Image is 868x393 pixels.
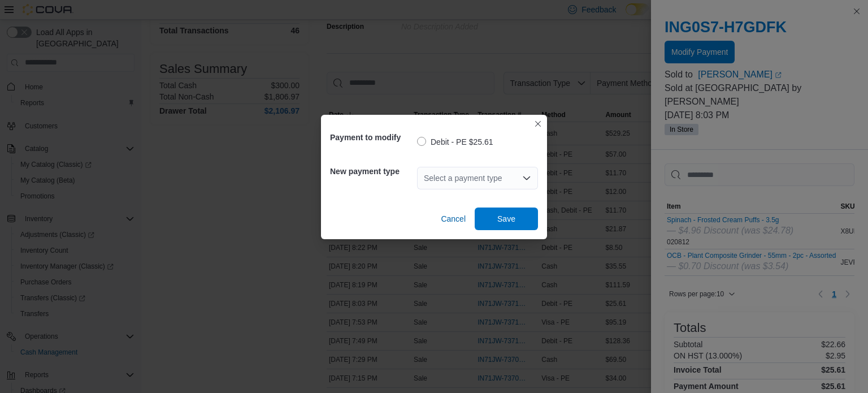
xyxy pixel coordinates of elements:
[330,126,415,149] h5: Payment to modify
[531,117,545,131] button: Closes this modal window
[497,213,515,224] span: Save
[417,135,493,149] label: Debit - PE $25.61
[441,213,466,224] span: Cancel
[522,174,531,183] button: Open list of options
[424,171,425,185] input: Accessible screen reader label
[475,208,538,230] button: Save
[330,160,415,183] h5: New payment type
[436,208,470,230] button: Cancel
